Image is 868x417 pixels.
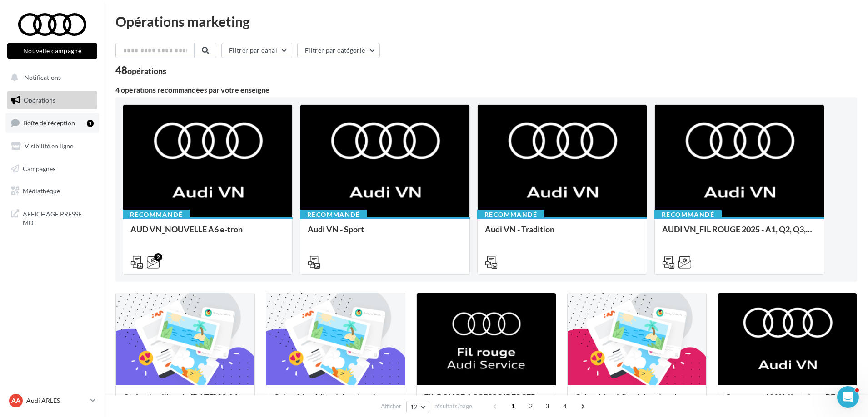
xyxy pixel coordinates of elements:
[23,208,94,227] span: AFFICHAGE PRESSE MD
[7,43,97,59] button: Nouvelle campagne
[5,137,99,156] a: Visibilité en ligne
[23,164,55,172] span: Campagnes
[524,399,538,413] span: 2
[115,15,857,28] div: Opérations marketing
[130,225,285,243] div: AUD VN_NOUVELLE A6 e-tron
[662,225,817,243] div: AUDI VN_FIL ROUGE 2025 - A1, Q2, Q3, Q5 et Q4 e-tron
[540,399,554,413] span: 3
[434,402,472,411] span: résultats/page
[115,86,857,93] div: 4 opérations recommandées par votre enseigne
[477,210,544,220] div: Recommandé
[11,396,20,405] span: AA
[115,65,166,75] div: 48
[24,96,55,104] span: Opérations
[381,402,401,411] span: Afficher
[654,210,722,220] div: Recommandé
[274,392,398,411] div: Calendrier éditorial national : semaine du 25.08 au 31.08
[5,204,99,231] a: AFFICHAGE PRESSE MD
[154,253,162,261] div: 2
[406,401,429,413] button: 12
[5,68,95,87] button: Notifications
[410,403,418,411] span: 12
[26,396,87,405] p: Audi ARLES
[558,399,572,413] span: 4
[308,225,462,243] div: Audi VN - Sport
[837,386,859,408] iframe: Intercom live chat
[297,43,380,58] button: Filtrer par catégorie
[25,142,73,150] span: Visibilité en ligne
[5,113,99,132] a: Boîte de réception1
[7,392,97,409] a: AA Audi ARLES
[424,392,548,411] div: FIL ROUGE ACCESSOIRES SEPTEMBRE - AUDI SERVICE
[23,119,75,127] span: Boîte de réception
[24,74,61,81] span: Notifications
[5,91,99,110] a: Opérations
[23,187,60,195] span: Médiathèque
[575,392,699,411] div: Calendrier éditorial national : semaines du 04.08 au 25.08
[87,120,94,127] div: 1
[221,43,292,58] button: Filtrer par canal
[300,210,367,220] div: Recommandé
[5,159,99,178] a: Campagnes
[725,392,849,411] div: Campagne 100% électrique BEV Septembre
[506,399,520,413] span: 1
[485,225,639,243] div: Audi VN - Tradition
[123,392,247,411] div: Opération libre du [DATE] 12:06
[5,182,99,201] a: Médiathèque
[127,67,166,75] div: opérations
[123,210,190,220] div: Recommandé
